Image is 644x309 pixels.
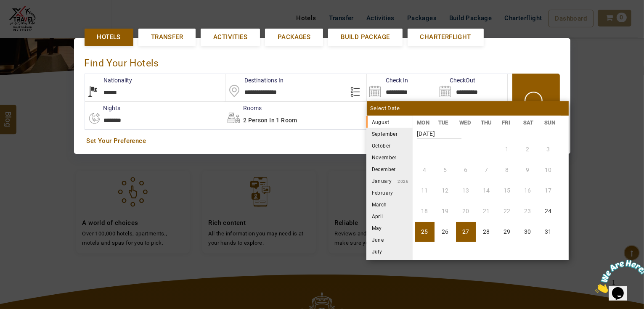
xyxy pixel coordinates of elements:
li: August [366,116,413,128]
li: Wednesday, 27 August 2025 [456,222,476,242]
label: Destinations In [225,76,284,85]
span: Packages [278,33,310,42]
div: Select Date [367,101,569,116]
li: December [366,163,413,175]
li: Sunday, 24 August 2025 [538,201,558,221]
li: WED [455,118,477,127]
li: January [366,175,413,187]
small: 2026 [392,179,409,184]
label: Check In [367,76,408,85]
li: SUN [540,118,562,127]
small: 2025 [389,120,448,125]
li: September [366,128,413,140]
li: March [366,198,413,210]
li: THU [476,118,498,127]
span: Hotels [97,33,121,42]
div: Find Your Hotels [85,49,560,74]
label: Nationality [85,76,133,85]
li: Thursday, 28 August 2025 [477,222,496,242]
span: Activities [213,33,247,42]
input: Search [367,74,437,101]
input: Search [437,74,507,101]
a: Activities [201,29,260,46]
label: Rooms [224,104,262,112]
img: Chat attention grabber [3,3,56,37]
span: Build Package [341,33,390,42]
li: November [366,151,413,163]
li: FRI [498,118,519,127]
iframe: chat widget [592,256,644,296]
label: nights [85,104,121,112]
li: July [366,246,413,257]
li: Sunday, 31 August 2025 [538,222,558,242]
a: Charterflight [408,29,484,46]
span: 2 Person in 1 Room [243,117,297,124]
li: SAT [519,118,540,127]
li: October [366,140,413,151]
li: May [366,222,413,234]
li: Monday, 25 August 2025 [415,222,435,242]
li: February [366,187,413,198]
a: Transfer [138,29,196,46]
li: June [366,234,413,246]
a: Build Package [328,29,402,46]
a: Hotels [85,29,133,46]
li: Friday, 29 August 2025 [497,222,517,242]
strong: [DATE] [417,124,461,139]
span: Transfer [151,33,183,42]
li: Saturday, 30 August 2025 [518,222,538,242]
li: April [366,210,413,222]
li: MON [413,118,434,127]
li: TUE [434,118,455,127]
li: Tuesday, 26 August 2025 [435,222,455,242]
a: Packages [265,29,323,46]
a: Set Your Preference [87,137,558,145]
span: 1 [3,3,7,11]
label: CheckOut [437,76,475,85]
span: Charterflight [420,33,471,42]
